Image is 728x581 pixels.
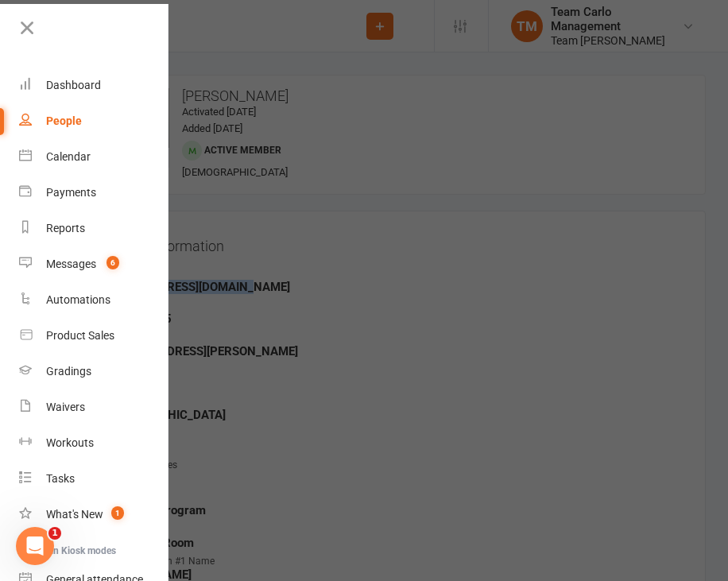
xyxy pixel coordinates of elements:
[46,365,91,378] div: Gradings
[19,461,169,497] a: Tasks
[106,256,119,269] span: 6
[19,68,169,103] a: Dashboard
[46,329,114,342] div: Product Sales
[46,150,91,163] div: Calendar
[111,506,124,520] span: 1
[19,211,169,246] a: Reports
[46,401,85,413] div: Waivers
[46,436,94,449] div: Workouts
[46,222,85,234] div: Reports
[46,293,110,306] div: Automations
[19,354,169,389] a: Gradings
[46,472,75,485] div: Tasks
[19,175,169,211] a: Payments
[19,318,169,354] a: Product Sales
[19,497,169,533] a: What's New1
[19,425,169,461] a: Workouts
[46,186,96,199] div: Payments
[19,139,169,175] a: Calendar
[19,103,169,139] a: People
[19,389,169,425] a: Waivers
[19,246,169,282] a: Messages 6
[46,114,82,127] div: People
[48,527,61,540] span: 1
[19,282,169,318] a: Automations
[46,508,103,521] div: What's New
[46,258,96,270] div: Messages
[16,527,54,565] iframe: Intercom live chat
[46,79,101,91] div: Dashboard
